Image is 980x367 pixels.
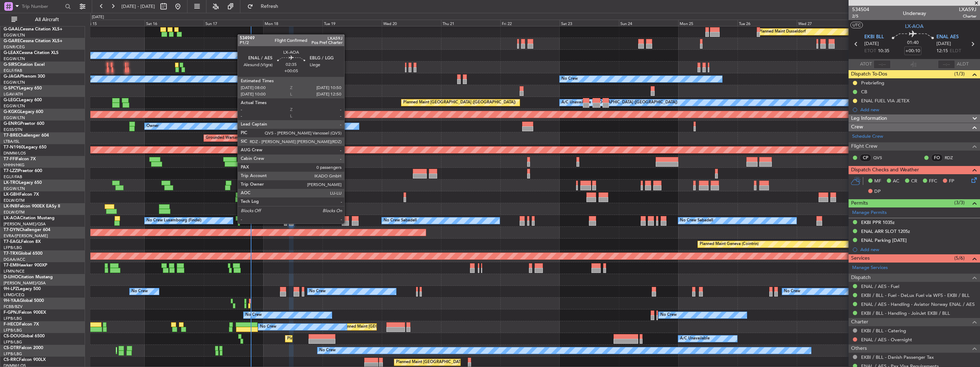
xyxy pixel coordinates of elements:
[851,114,887,123] span: Leg Information
[146,215,201,226] div: No Crew Luxembourg (Findel)
[4,39,20,43] span: G-GARE
[4,304,22,309] a: FCBB/BZV
[911,178,917,185] span: CR
[319,345,336,356] div: No Crew
[852,13,869,19] span: 2/5
[4,145,24,150] span: T7-N1960
[4,228,50,232] a: T7-DYNChallenger 604
[4,39,62,43] a: G-GARECessna Citation XLS+
[851,123,863,131] span: Crew
[4,63,17,67] span: G-SIRS
[861,228,910,234] div: ENAL ARR SLOT 1205z
[4,245,22,250] a: LFPB/LBG
[4,86,42,90] a: G-SPCYLegacy 650
[4,27,62,31] a: G-GAALCessna Citation XLS+
[864,48,876,55] span: ETOT
[4,292,24,298] a: LFMD/CEQ
[4,269,25,274] a: LFMN/NCE
[864,40,879,48] span: [DATE]
[861,310,950,316] a: EKBI / BLL - Handling - JoinJet EKBI / BLL
[4,98,42,102] a: G-LEGCLegacy 600
[893,178,899,185] span: AC
[950,48,961,55] span: ELDT
[4,299,44,303] a: 9H-YAAGlobal 5000
[4,33,25,38] a: EGGW/LTN
[700,239,759,250] div: Planned Maint Geneva (Cointrin)
[929,178,937,185] span: FFC
[678,20,737,26] div: Mon 25
[4,74,20,79] span: G-JAGA
[4,151,26,156] a: DNMM/LOS
[4,115,25,121] a: EGGW/LTN
[4,257,25,262] a: DGAA/ACC
[861,98,909,104] div: ENAL FUEL VIA JETEX
[680,333,710,344] div: A/C Unavailable
[954,199,965,206] span: (3/3)
[4,157,36,161] a: T7-FFIFalcon 7X
[878,48,889,55] span: 10:35
[403,97,516,108] div: Planned Maint [GEOGRAPHIC_DATA] ([GEOGRAPHIC_DATA])
[931,154,943,162] div: FO
[851,318,868,326] span: Charter
[4,233,48,239] a: EVRA/[PERSON_NAME]
[4,310,19,315] span: F-GPNJ
[263,20,322,26] div: Mon 18
[560,20,619,26] div: Sat 23
[619,20,678,26] div: Sun 24
[860,154,871,162] div: CP
[874,60,891,69] input: --:--
[4,204,60,209] a: LX-INBFalcon 900EX EASy II
[4,280,46,286] a: [PERSON_NAME]/QSA
[500,20,560,26] div: Fri 22
[131,286,148,297] div: No Crew
[860,61,872,68] span: ATOT
[797,20,856,26] div: Wed 27
[4,346,43,350] a: CS-DTRFalcon 2000
[860,246,976,253] div: Add new
[4,216,55,220] a: LX-AOACitation Mustang
[4,198,25,203] a: EDLW/DTM
[4,328,22,333] a: LFPB/LBG
[4,192,19,197] span: LX-GBH
[4,346,19,350] span: CS-DTR
[441,20,500,26] div: Thu 21
[4,133,49,138] a: T7-BREChallenger 604
[861,219,895,225] div: EKBI PPR 1035z
[92,14,104,20] div: [DATE]
[4,358,46,362] a: CS-RRCFalcon 900LX
[309,286,326,297] div: No Crew
[4,181,42,185] a: LX-TROLegacy 650
[4,122,20,126] span: G-ENRG
[4,351,22,357] a: LFPB/LBG
[206,133,284,143] div: Grounded Warsaw ([GEOGRAPHIC_DATA])
[959,6,976,13] span: LXA59J
[4,44,25,50] a: EGNR/CEG
[4,110,43,114] a: G-KGKGLegacy 600
[957,61,969,68] span: ALDT
[4,316,22,321] a: LFPB/LBG
[861,89,867,95] div: CB
[4,56,25,62] a: EGGW/LTN
[4,263,47,268] a: T7-EMIHawker 900XP
[4,221,46,227] a: [PERSON_NAME]/QSA
[245,310,262,320] div: No Crew
[22,1,63,12] input: Trip Number
[19,17,75,22] span: All Aircraft
[146,121,159,132] div: Owner
[936,40,951,48] span: [DATE]
[287,333,400,344] div: Planned Maint [GEOGRAPHIC_DATA] ([GEOGRAPHIC_DATA])
[4,122,44,126] a: G-ENRGPraetor 600
[851,344,867,353] span: Others
[244,1,287,12] button: Refresh
[874,188,881,195] span: DP
[4,228,20,232] span: T7-DYN
[861,301,975,307] a: ENAL / AES - Handling - Aviator Norway ENAL / AES
[864,34,884,41] span: EKBI BLL
[4,210,25,215] a: EDLW/DTM
[680,215,713,226] div: No Crew Sabadell
[4,51,19,55] span: G-LEAX
[4,127,22,132] a: EGSS/STN
[4,251,42,256] a: T7-TRXGlobal 6500
[907,39,919,47] span: 01:40
[4,358,19,362] span: CS-RRC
